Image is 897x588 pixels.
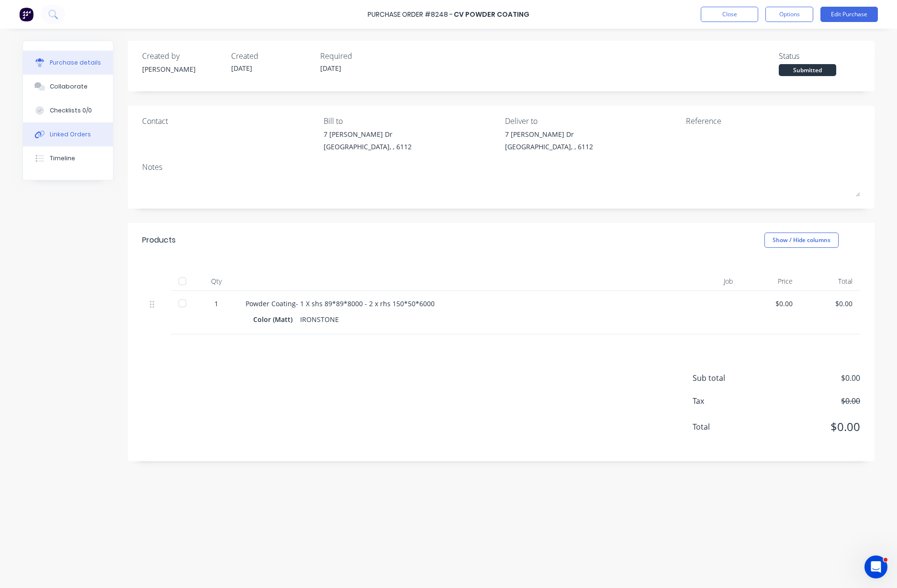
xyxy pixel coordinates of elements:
span: $0.00 [764,418,860,435]
div: $0.00 [808,299,852,309]
span: Sub total [693,372,764,384]
div: Created by [142,50,224,62]
div: Job [669,272,740,291]
div: 7 [PERSON_NAME] Dr [324,129,412,139]
div: 1 [202,299,230,309]
div: Notes [142,161,860,173]
div: Bill to [324,115,498,127]
button: Close [701,7,758,22]
span: $0.00 [764,395,860,407]
div: $0.00 [748,299,793,309]
div: Purchase details [50,58,101,67]
span: $0.00 [764,372,860,384]
img: Factory [19,7,34,22]
span: Total [693,421,764,433]
div: CV Powder coating [454,10,529,20]
button: Edit Purchase [820,7,878,22]
div: Total [800,272,860,291]
button: Purchase details [23,51,113,75]
button: Linked Orders [23,122,113,146]
div: Created [231,50,313,62]
div: IRONSTONE [300,312,339,326]
div: Collaborate [50,82,88,91]
div: Status [779,50,860,62]
div: Price [740,272,800,291]
div: Timeline [50,154,75,163]
div: [GEOGRAPHIC_DATA], , 6112 [324,142,412,152]
div: Required [320,50,402,62]
div: Powder Coating- 1 X shs 89*89*8000 - 2 x rhs 150*50*6000 [246,299,661,309]
div: Checklists 0/0 [50,106,92,115]
button: Checklists 0/0 [23,99,113,122]
div: Qty [195,272,238,291]
div: Deliver to [505,115,679,127]
div: [GEOGRAPHIC_DATA], , 6112 [505,142,593,152]
div: Purchase Order #8248 - [368,10,453,20]
button: Collaborate [23,75,113,99]
div: Reference [686,115,860,127]
div: [PERSON_NAME] [142,64,224,74]
div: Color (Matt) [253,312,300,326]
div: 7 [PERSON_NAME] Dr [505,129,593,139]
span: Tax [693,395,764,407]
div: Linked Orders [50,130,91,139]
div: Contact [142,115,316,127]
button: Options [765,7,813,22]
iframe: Intercom live chat [864,555,887,578]
div: Submitted [779,64,836,76]
button: Show / Hide columns [764,233,839,248]
div: Products [142,234,176,246]
button: Timeline [23,146,113,170]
